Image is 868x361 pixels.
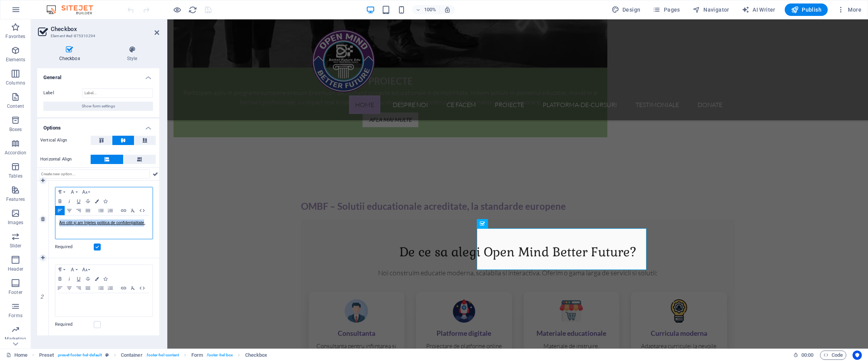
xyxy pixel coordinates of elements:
[65,197,74,206] button: Italic (⌘I)
[65,206,74,215] button: Align Center
[96,206,106,215] button: Unordered List
[83,274,93,283] button: Strikethrough
[128,206,138,215] button: Clear Formatting
[801,351,813,360] span: 00 00
[80,187,93,197] button: Font Size
[83,283,93,293] button: Align Justify
[68,187,80,197] button: Font Family
[693,6,729,14] span: Navigator
[612,6,641,14] span: Design
[5,150,26,156] p: Accordion
[74,274,83,283] button: Underline (⌘U)
[6,80,25,86] p: Columns
[172,5,182,14] button: Click here to leave preview mode and continue editing
[74,197,83,206] button: Underline (⌘U)
[807,352,808,358] span: :
[40,155,91,164] label: Horizontal Align
[119,283,128,293] button: Insert Link
[65,274,74,283] button: Italic (⌘I)
[10,243,22,249] p: Slider
[837,6,861,14] span: More
[424,5,436,14] h6: 100%
[55,197,65,206] button: Bold (⌘B)
[444,6,451,13] i: On resize automatically adjust zoom level to fit chosen device.
[689,3,732,16] button: Navigator
[820,351,846,360] button: Code
[51,26,159,33] h2: Checkbox
[9,173,22,179] p: Tables
[55,274,65,283] button: Bold (⌘B)
[608,3,644,16] button: Design
[55,206,65,215] button: Align Left
[105,353,109,357] i: This element is a customizable preset
[823,351,843,360] span: Code
[188,5,197,14] button: reload
[742,6,775,14] span: AI Writer
[96,283,106,293] button: Unordered List
[74,283,83,293] button: Align Right
[106,206,115,215] button: Ordered List
[43,102,153,111] button: Show form settings
[853,351,862,360] button: Usercentrics
[785,3,828,16] button: Publish
[51,33,144,40] h3: Element #ed-875310294
[37,68,159,82] h4: General
[57,351,102,360] span: . preset-footer-hel-default
[83,197,93,206] button: Strikethrough
[834,3,865,16] button: More
[55,242,94,252] label: Required
[45,5,103,14] img: Editor Logo
[8,219,24,226] p: Images
[59,221,145,225] a: Am citit și am înțeles politica de confidențialitate.
[9,126,22,133] p: Boxes
[106,283,115,293] button: Ordered List
[9,289,22,295] p: Footer
[65,283,74,293] button: Align Center
[191,351,203,360] span: Click to select. Double-click to edit
[188,5,197,14] i: Reload page
[39,351,268,360] nav: breadcrumb
[206,351,233,360] span: . footer-hel-box
[55,320,94,329] label: Required
[40,136,91,145] label: Vertical Align
[6,196,25,202] p: Features
[8,266,23,272] p: Header
[43,88,82,98] label: Label
[6,351,28,360] a: Click to cancel selection. Double-click to open Pages
[82,102,115,111] span: Show form settings
[39,351,54,360] span: Click to select. Double-click to edit
[146,351,179,360] span: . footer-hel-content
[93,197,101,206] button: Colors
[653,6,680,14] span: Pages
[55,187,68,197] button: Paragraph Format
[5,336,26,342] p: Marketing
[119,206,128,215] button: Insert Link
[7,103,24,109] p: Content
[739,3,779,16] button: AI Writer
[608,3,644,16] div: Design (Ctrl+Alt+Y)
[101,197,110,206] button: Icons
[105,46,159,62] h4: Style
[245,351,268,360] span: Click to select. Double-click to edit
[82,88,153,98] input: Label...
[412,5,440,14] button: 100%
[83,206,93,215] button: Align Justify
[6,57,26,63] p: Elements
[791,6,822,14] span: Publish
[74,206,83,215] button: Align Right
[36,294,48,300] em: 2
[37,119,159,133] h4: Options
[80,265,93,274] button: Font Size
[128,283,138,293] button: Clear Formatting
[39,169,150,179] input: Create new option...
[101,274,110,283] button: Icons
[55,265,68,274] button: Paragraph Format
[650,3,683,16] button: Pages
[793,351,814,360] h6: Session time
[55,283,65,293] button: Align Left
[5,33,25,40] p: Favorites
[68,265,80,274] button: Font Family
[138,283,147,293] button: HTML
[37,46,105,62] h4: Checkbox
[9,313,22,319] p: Forms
